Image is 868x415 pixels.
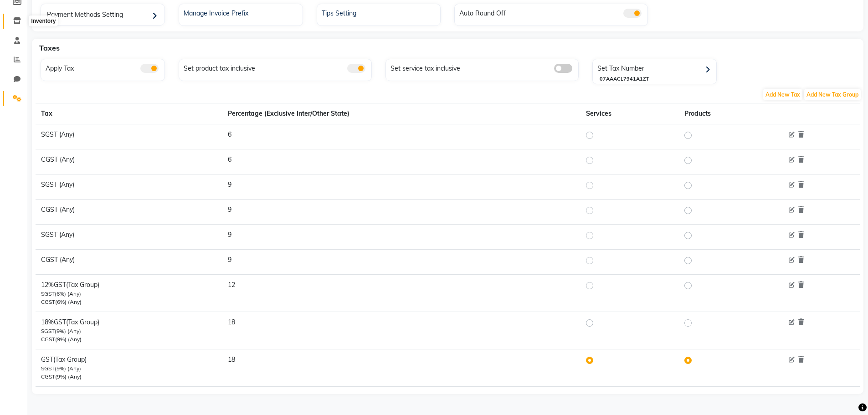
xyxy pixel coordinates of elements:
a: Add New Tax Group [803,90,862,98]
div: CGST(9%) (Any) [41,373,217,381]
td: SGST (Any) [36,224,222,249]
a: Tips Setting [317,6,441,18]
span: (Tax Group) [66,281,99,289]
td: 18%GST [36,312,222,349]
span: Add New Tax [763,89,802,100]
div: SGST(9%) (Any) [41,327,217,335]
td: 18 [222,312,580,349]
td: GST [36,349,222,386]
td: CGST (Any) [36,199,222,224]
td: 12%GST [36,274,222,312]
th: Tax [36,103,222,124]
td: 9 [222,249,580,274]
div: Set product tax inclusive [181,61,371,73]
div: CGST(9%) (Any) [41,335,217,343]
td: CGST (Any) [36,249,222,274]
td: SGST (Any) [36,124,222,149]
th: Services [580,103,679,124]
div: SGST(9%) (Any) [41,364,217,373]
a: Manage Invoice Prefix [179,6,303,18]
div: Set service tax inclusive [388,61,578,73]
div: SGST(6%) (Any) [41,290,217,298]
td: CGST (Any) [36,149,222,174]
div: Payment Methods Setting [43,6,164,25]
span: Add New Tax Group [804,89,861,100]
th: Products [679,103,780,124]
td: 6 [222,149,580,174]
a: Add New Tax [762,90,803,98]
div: Inventory [29,15,58,26]
td: 12 [222,274,580,312]
td: 9 [222,224,580,249]
div: Auto Round Off [457,6,647,18]
div: Manage Invoice Prefix [181,6,303,18]
div: Tips Setting [319,6,441,18]
td: 18 [222,349,580,386]
td: 6 [222,124,580,149]
span: (Tax Group) [53,355,87,364]
td: 9 [222,199,580,224]
td: SGST (Any) [36,174,222,199]
span: (Tax Group) [66,318,99,326]
td: 9 [222,174,580,199]
div: Set Tax Number [595,61,716,75]
div: 07AAACL7941A1ZT [600,75,716,83]
div: CGST(6%) (Any) [41,298,217,306]
th: Percentage (Exclusive Inter/Other State) [222,103,580,124]
div: Apply Tax [43,61,164,73]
